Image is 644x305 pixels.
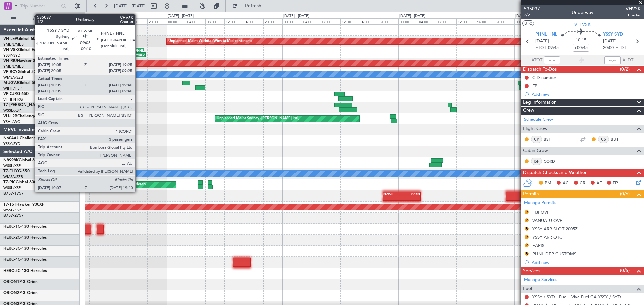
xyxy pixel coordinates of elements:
[3,291,38,295] a: ORION2P-3 Orion
[3,185,21,190] a: WSSL/XSP
[383,196,402,200] div: -
[128,18,147,24] div: 16:00
[611,136,626,142] a: BBT
[562,180,569,187] span: AC
[3,269,47,273] a: HERC-5C-130 Hercules
[531,136,542,143] div: CP
[3,158,42,162] a: N8998KGlobal 6000
[532,243,544,248] div: EAPIS
[282,18,302,24] div: 00:00
[525,210,529,214] button: R
[3,225,47,229] a: HERC-1C-130 Hercules
[523,190,539,198] span: Permits
[548,45,559,51] span: 09:45
[523,125,548,133] span: Flight Crew
[620,267,630,274] span: (0/5)
[17,16,71,21] span: All Aircraft
[523,285,532,293] span: Fuel
[205,18,225,24] div: 08:00
[3,203,44,207] a: T7-TSTHawker 900XP
[86,75,104,79] div: 07:14 Z
[524,116,553,123] a: Schedule Crew
[3,81,41,85] a: M-JGVJGlobal 5000
[3,247,47,251] a: HERC-3C-130 Hercules
[545,180,551,187] span: PM
[523,107,534,115] span: Crew
[523,169,587,177] span: Dispatch Checks and Weather
[532,218,562,223] div: VANUATU OVF
[229,1,269,11] button: Refresh
[525,227,529,231] button: R
[122,53,145,57] div: 19:40 Z
[524,277,557,283] a: Manage Services
[523,66,557,73] span: Dispatch To-Dos
[3,59,45,63] a: VH-RIUHawker 800XP
[147,18,167,24] div: 20:00
[3,70,41,74] a: VP-BCYGlobal 5000
[3,86,22,91] a: WIHH/HLP
[122,48,144,52] div: PHNL
[620,190,630,197] span: (0/6)
[525,243,529,247] button: R
[379,18,398,24] div: 20:00
[596,180,602,187] span: AF
[572,9,593,16] div: Underway
[84,70,102,74] div: RJCC
[626,12,641,18] span: Charter
[3,192,17,196] span: B757-1
[495,18,515,24] div: 20:00
[3,269,18,273] span: HERC-5
[437,18,457,24] div: 08:00
[7,13,73,24] button: All Aircraft
[3,97,23,102] a: VHHH/HKG
[532,209,549,215] div: FIJI OVF
[62,180,146,190] div: Unplanned Maint [GEOGRAPHIC_DATA] (Seletar)
[544,136,559,142] a: BSI
[3,208,21,213] a: WSSL/XSP
[522,20,534,26] button: UTC
[622,57,633,64] span: ALDT
[3,81,18,85] span: M-JGVJ
[167,18,186,24] div: 00:00
[3,225,18,229] span: HERC-1
[603,45,614,51] span: 20:00
[402,196,420,200] div: -
[86,13,112,19] div: [DATE] - [DATE]
[456,18,476,24] div: 12:00
[535,31,557,38] span: PHNL HNL
[398,18,418,24] div: 00:00
[283,13,309,19] div: [DATE] - [DATE]
[524,12,540,18] span: 2/2
[3,103,65,107] a: T7-[PERSON_NAME]Global 7500
[603,38,617,45] span: [DATE]
[263,18,283,24] div: 20:00
[3,236,18,240] span: HERC-2
[3,174,23,179] a: WMSA/SZB
[3,70,18,74] span: VP-BCY
[244,18,263,24] div: 16:00
[89,18,109,24] div: 08:00
[3,214,17,218] span: B757-2
[20,1,59,11] input: Trip Number
[532,75,556,80] div: CID number
[3,236,47,240] a: HERC-2C-130 Hercules
[531,158,542,165] div: ISP
[360,18,379,24] div: 16:00
[3,180,39,184] a: T7-RICGlobal 6000
[3,48,55,52] a: VH-VSKGlobal Express XRS
[168,36,252,46] div: Unplanned Maint Wichita (Wichita Mid-continent)
[109,18,128,24] div: 12:00
[580,180,585,187] span: CR
[531,57,542,64] span: ATOT
[3,53,20,58] a: YSSY/SYD
[217,113,299,124] div: Unplanned Maint Sydney ([PERSON_NAME] Intl)
[532,91,641,97] div: Add new
[476,18,495,24] div: 16:00
[598,136,609,143] div: CS
[532,83,540,89] div: FPL
[3,59,17,63] span: VH-RIU
[3,280,38,284] a: ORION1P-3 Orion
[544,158,559,164] a: CORD
[114,3,146,9] span: [DATE] - [DATE]
[544,56,560,64] input: --:--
